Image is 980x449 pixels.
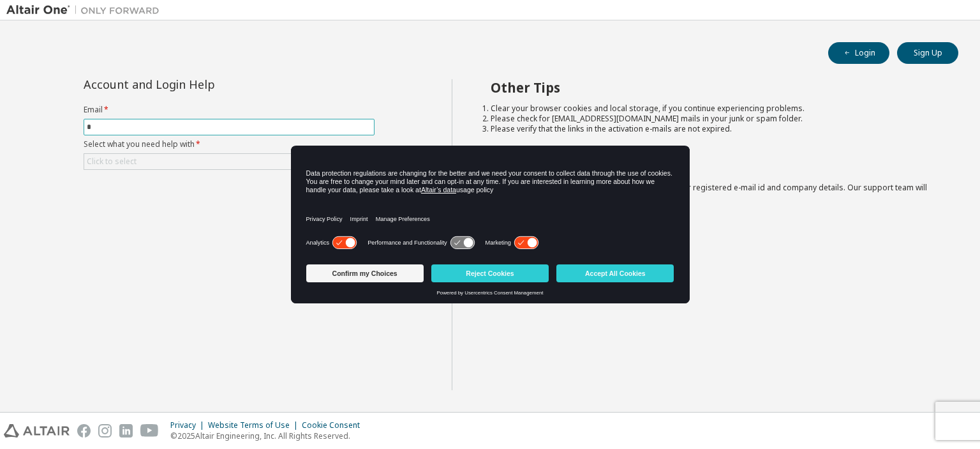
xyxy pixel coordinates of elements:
li: Clear your browser cookies and local storage, if you continue experiencing problems. [491,103,936,114]
h2: Other Tips [491,79,936,96]
div: Privacy [170,420,208,430]
span: with a brief description of the problem, your registered e-mail id and company details. Our suppo... [491,182,927,203]
button: Login [828,42,889,64]
img: linkedin.svg [119,424,133,438]
li: Please verify that the links in the activation e-mails are not expired. [491,124,936,134]
p: © 2025 Altair Engineering, Inc. All Rights Reserved. [170,430,367,441]
img: youtube.svg [140,424,159,438]
div: Account and Login Help [84,79,316,89]
label: Email [84,105,375,115]
img: altair_logo.svg [4,424,70,438]
h2: Not sure how to login? [491,158,936,175]
button: Sign Up [897,42,958,64]
div: Click to select [84,154,374,169]
label: Select what you need help with [84,139,375,149]
div: Cookie Consent [302,420,367,430]
li: Please check for [EMAIL_ADDRESS][DOMAIN_NAME] mails in your junk or spam folder. [491,114,936,124]
img: instagram.svg [98,424,112,438]
img: facebook.svg [77,424,91,438]
div: Click to select [87,156,137,167]
img: Altair One [6,4,166,17]
div: Website Terms of Use [208,420,302,430]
